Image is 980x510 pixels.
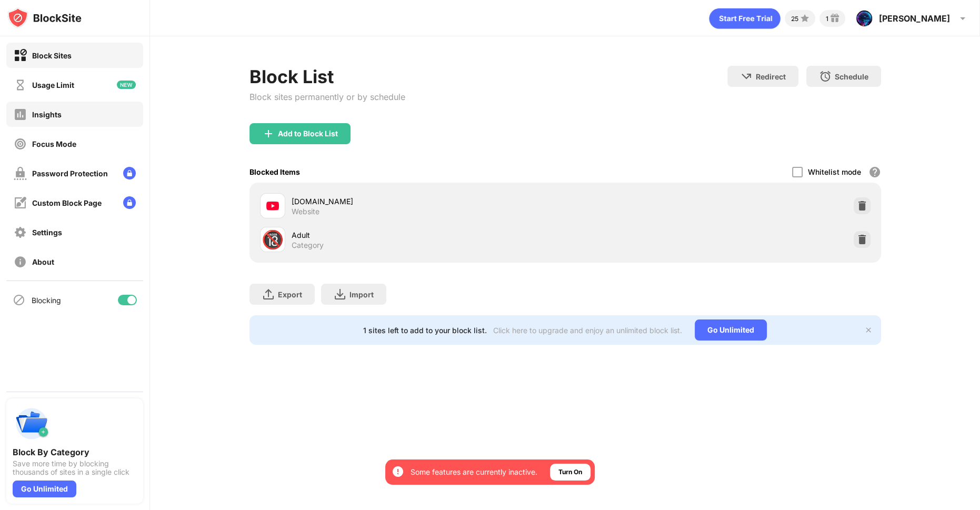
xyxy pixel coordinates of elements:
div: Block By Category [13,447,137,457]
div: 🔞 [262,229,284,251]
img: blocking-icon.svg [13,294,25,306]
img: push-categories.svg [13,405,51,443]
img: points-small.svg [798,12,811,25]
div: Save more time by blocking thousands of sites in a single click [13,459,137,476]
img: customize-block-page-off.svg [14,196,27,209]
img: lock-menu.svg [123,196,136,209]
img: about-off.svg [14,255,27,268]
img: time-usage-off.svg [14,78,27,92]
div: 25 [791,15,798,23]
div: Some features are currently inactive. [411,467,537,477]
div: animation [709,8,781,29]
div: Settings [32,228,62,237]
div: Click here to upgrade and enjoy an unlimited block list. [493,326,682,335]
div: About [32,257,54,266]
div: Go Unlimited [695,319,767,341]
div: Blocking [32,296,61,305]
div: Focus Mode [32,139,76,148]
div: Redirect [756,72,786,81]
img: new-icon.svg [117,81,136,89]
img: block-on.svg [14,49,27,62]
div: Add to Block List [278,129,338,138]
img: error-circle-white.svg [392,465,404,478]
div: Website [292,207,319,216]
img: favicons [266,199,279,212]
div: Export [278,290,302,299]
div: [DOMAIN_NAME] [292,196,565,207]
div: Block sites permanently or by schedule [249,92,405,102]
img: ACg8ocJVVtB-2YKpi9UY-kzoV_pYPn91xXakU_5QkdcBHN7bURUuK4Y=s96-c [856,10,873,27]
div: Schedule [835,72,868,81]
div: Whitelist mode [808,167,861,176]
div: [PERSON_NAME] [879,13,950,24]
div: 1 [826,15,828,23]
img: logo-blocksite.svg [7,7,82,28]
img: lock-menu.svg [123,167,136,179]
img: reward-small.svg [828,12,841,25]
div: Turn On [558,467,582,477]
img: insights-off.svg [14,108,27,121]
div: Password Protection [32,169,108,178]
div: Block List [249,66,405,87]
div: Usage Limit [32,81,74,89]
div: Import [349,290,374,299]
img: password-protection-off.svg [14,167,27,180]
div: Adult [292,229,565,241]
img: settings-off.svg [14,226,27,239]
img: focus-off.svg [14,137,27,151]
div: 1 sites left to add to your block list. [363,326,487,335]
div: Go Unlimited [13,481,76,497]
div: Blocked Items [249,167,300,176]
div: Category [292,241,324,250]
img: x-button.svg [864,326,873,334]
div: Block Sites [32,51,72,60]
div: Custom Block Page [32,198,102,207]
div: Insights [32,110,62,119]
